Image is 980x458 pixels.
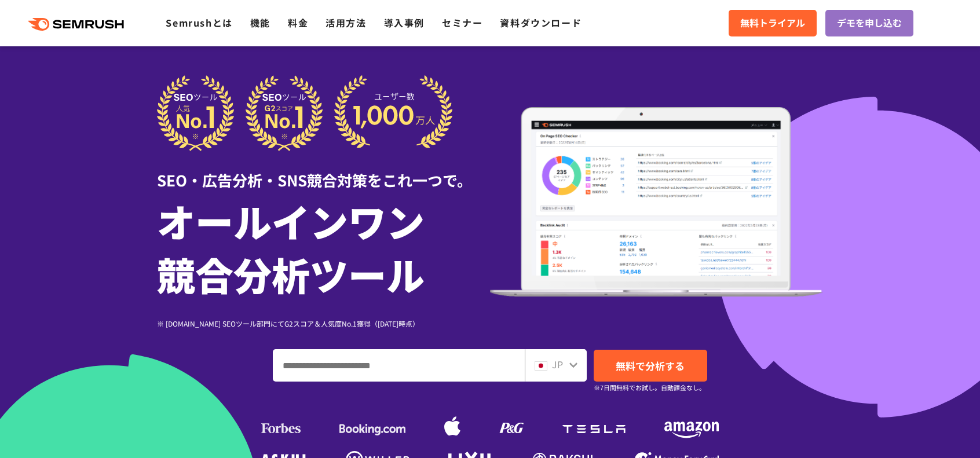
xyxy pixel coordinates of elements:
[166,16,232,30] a: Semrushとは
[273,350,524,381] input: ドメイン、キーワードまたはURLを入力してください
[616,358,685,373] span: 無料で分析する
[594,382,705,393] small: ※7日間無料でお試し。自動課金なし。
[442,16,482,30] a: セミナー
[157,151,490,191] div: SEO・広告分析・SNS競合対策をこれ一つで。
[157,318,490,329] div: ※ [DOMAIN_NAME] SEOツール部門にてG2スコア＆人気度No.1獲得（[DATE]時点）
[288,16,308,30] a: 料金
[250,16,270,30] a: 機能
[825,10,913,36] a: デモを申し込む
[740,16,805,31] span: 無料トライアル
[500,16,582,30] a: 資料ダウンロード
[594,350,707,382] a: 無料で分析する
[837,16,902,31] span: デモを申し込む
[157,194,490,301] h1: オールインワン 競合分析ツール
[326,16,366,30] a: 活用方法
[729,10,817,36] a: 無料トライアル
[552,357,563,371] span: JP
[384,16,425,30] a: 導入事例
